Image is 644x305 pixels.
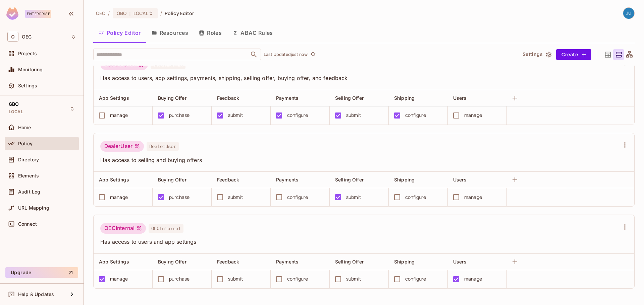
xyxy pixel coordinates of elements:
[308,51,317,59] span: Click to refresh data
[18,51,37,56] span: Projects
[217,95,239,101] span: Feedback
[100,238,620,245] span: Has access to users and app settings
[346,275,361,283] div: submit
[346,194,361,201] div: submit
[18,205,49,211] span: URL Mapping
[158,177,186,182] span: Buying Offer
[158,95,186,101] span: Buying Offer
[346,111,361,119] div: submit
[169,194,190,201] div: purchase
[18,173,39,178] span: Elements
[228,194,243,201] div: submit
[160,10,162,16] li: /
[335,177,364,182] span: Selling Offer
[464,194,482,201] div: manage
[7,32,18,42] span: O
[335,259,364,264] span: Selling Offer
[228,275,243,283] div: submit
[100,141,144,152] div: DealerUser
[310,51,316,58] span: refresh
[309,51,317,59] button: refresh
[99,259,129,264] span: App Settings
[287,111,308,119] div: configure
[453,95,467,101] span: Users
[22,34,32,40] span: Workspace: OEC
[335,95,364,101] span: Selling Offer
[276,95,299,101] span: Payments
[464,111,482,119] div: manage
[110,194,128,201] div: manage
[394,177,415,182] span: Shipping
[18,221,37,227] span: Connect
[18,189,40,195] span: Audit Log
[147,142,179,151] span: DealerUser
[405,275,426,283] div: configure
[405,194,426,201] div: configure
[276,259,299,264] span: Payments
[394,95,415,101] span: Shipping
[217,259,239,264] span: Feedback
[227,24,278,41] button: ABAC Rules
[110,275,128,283] div: manage
[276,177,299,182] span: Payments
[9,101,19,107] span: GBO
[146,24,194,41] button: Resources
[110,111,128,119] div: manage
[453,177,467,182] span: Users
[405,111,426,119] div: configure
[100,156,620,164] span: Has access to selling and buying offers
[228,111,243,119] div: submit
[453,259,467,264] span: Users
[18,67,43,72] span: Monitoring
[99,177,129,182] span: App Settings
[25,10,51,18] div: Enterprise
[96,10,105,16] span: the active workspace
[169,111,190,119] div: purchase
[158,259,186,264] span: Buying Offer
[464,275,482,283] div: manage
[18,125,31,130] span: Home
[194,24,227,41] button: Roles
[287,275,308,283] div: configure
[18,141,33,146] span: Policy
[18,157,39,162] span: Directory
[133,10,148,16] span: LOCAL
[264,52,308,57] p: Last Updated just now
[169,275,190,283] div: purchase
[520,49,553,60] button: Settings
[18,83,37,88] span: Settings
[6,7,18,20] img: SReyMgAAAABJRU5ErkJggg==
[99,95,129,101] span: App Settings
[623,8,634,19] img: justin.king@oeconnection.com
[287,194,308,201] div: configure
[100,223,146,234] div: OECInternal
[93,24,146,41] button: Policy Editor
[9,109,23,115] span: LOCAL
[129,11,131,16] span: :
[217,177,239,182] span: Feedback
[100,74,620,82] span: Has access to users, app settings, payments, shipping, selling offer, buying offer, and feedback
[5,267,78,278] button: Upgrade
[117,10,126,16] span: GBO
[556,49,591,60] button: Create
[165,10,194,16] span: Policy Editor
[18,292,54,297] span: Help & Updates
[108,10,110,16] li: /
[249,50,259,59] button: Open
[394,259,415,264] span: Shipping
[149,224,183,233] span: OECInternal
